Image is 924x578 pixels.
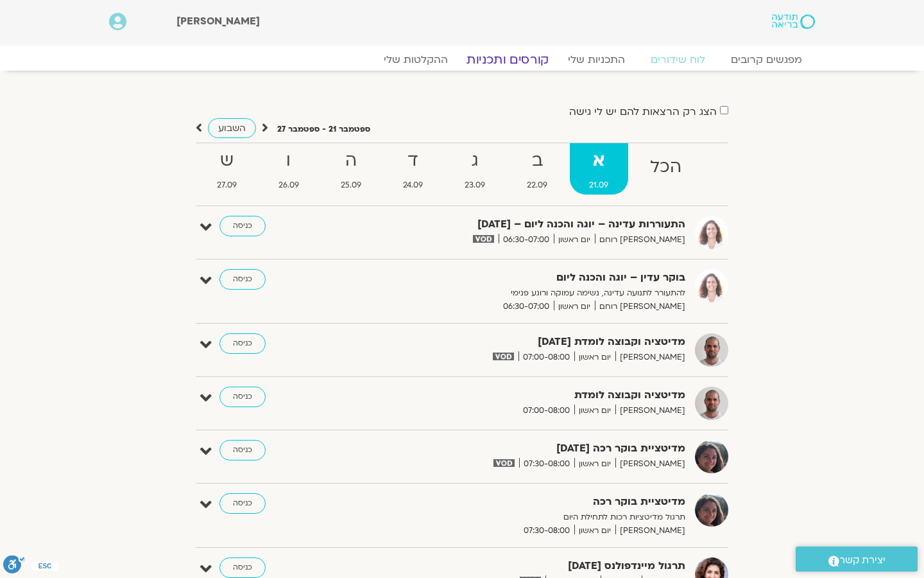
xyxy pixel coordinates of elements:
[508,179,567,192] span: 22.09
[839,552,886,569] span: יצירת קשר
[631,153,701,182] strong: הכל
[219,269,266,290] a: כניסה
[508,143,567,195] a: ב22.09
[219,387,266,407] a: כניסה
[109,53,815,66] nav: Menu
[219,440,266,460] a: כניסה
[574,524,615,538] span: יום ראשון
[574,457,615,471] span: יום ראשון
[371,286,685,300] p: להתעורר לתנועה עדינה, נשימה עמוקה ורוגע פנימי
[554,300,595,313] span: יום ראשון
[508,146,567,175] strong: ב
[259,179,318,192] span: 26.09
[519,457,574,471] span: 07:30-08:00
[570,146,628,175] strong: א
[499,233,554,247] span: 06:30-07:00
[259,143,318,195] a: ו26.09
[554,233,595,247] span: יום ראשון
[219,493,266,514] a: כניסה
[445,179,505,192] span: 23.09
[570,143,628,195] a: א21.09
[208,118,256,138] a: השבוע
[321,143,381,195] a: ה25.09
[473,235,494,243] img: vodicon
[371,557,685,575] strong: תרגול מיינדפולנס [DATE]
[451,52,564,67] a: קורסים ותכניות
[383,146,442,175] strong: ד
[445,143,505,195] a: ג23.09
[493,353,514,360] img: vodicon
[796,547,918,572] a: יצירת קשר
[176,14,260,28] span: [PERSON_NAME]
[570,179,628,192] span: 21.09
[518,351,574,364] span: 07:00-08:00
[371,387,685,404] strong: מדיטציה וקבוצה לומדת
[555,53,638,66] a: התכניות שלי
[371,53,461,66] a: ההקלטות שלי
[321,146,381,175] strong: ה
[218,122,246,134] span: השבוע
[371,216,685,233] strong: התעוררות עדינה – יוגה והכנה ליום – [DATE]
[718,53,815,66] a: מפגשים קרובים
[518,404,574,417] span: 07:00-08:00
[574,351,615,364] span: יום ראשון
[197,143,256,195] a: ש27.09
[259,146,318,175] strong: ו
[371,493,685,511] strong: מדיטציית בוקר רכה
[383,143,442,195] a: ד24.09
[499,300,554,313] span: 06:30-07:00
[219,333,266,354] a: כניסה
[574,404,615,417] span: יום ראשון
[445,146,505,175] strong: ג
[519,524,574,538] span: 07:30-08:00
[631,143,701,195] a: הכל
[219,216,266,236] a: כניסה
[197,179,256,192] span: 27.09
[569,106,717,118] label: הצג רק הרצאות להם יש לי גישה
[615,351,685,364] span: [PERSON_NAME]
[615,524,685,538] span: [PERSON_NAME]
[383,179,442,192] span: 24.09
[277,123,370,136] p: ספטמבר 21 - ספטמבר 27
[371,511,685,524] p: תרגול מדיטציות רכות לתחילת היום
[615,404,685,417] span: [PERSON_NAME]
[615,457,685,471] span: [PERSON_NAME]
[197,146,256,175] strong: ש
[371,440,685,457] strong: מדיטציית בוקר רכה [DATE]
[493,459,515,467] img: vodicon
[371,333,685,351] strong: מדיטציה וקבוצה לומדת [DATE]
[219,557,266,578] a: כניסה
[371,269,685,286] strong: בוקר עדין – יוגה והכנה ליום
[595,233,685,247] span: [PERSON_NAME] רוחם
[595,300,685,313] span: [PERSON_NAME] רוחם
[638,53,718,66] a: לוח שידורים
[321,179,381,192] span: 25.09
